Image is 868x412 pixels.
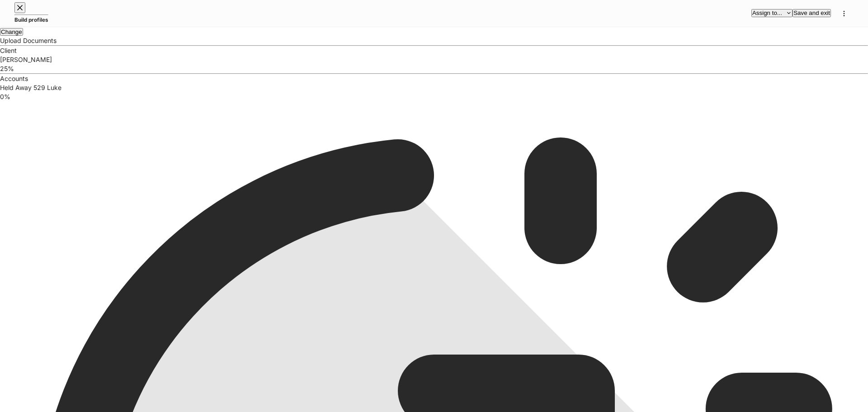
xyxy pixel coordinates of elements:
[793,10,830,16] div: Save and exit
[14,15,48,24] h5: Build profiles
[752,10,792,16] div: Assign to...
[1,29,22,35] div: Change
[751,9,793,17] button: Assign to...
[793,9,831,17] button: Save and exit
